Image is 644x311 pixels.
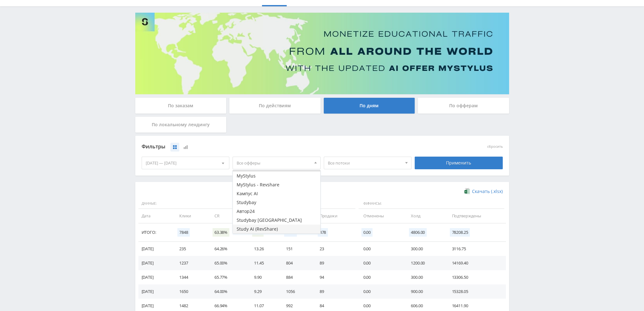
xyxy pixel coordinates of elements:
td: 64.26% [208,242,248,256]
span: 478 [318,228,328,237]
td: 9.29 [248,284,280,299]
button: Studybay [GEOGRAPHIC_DATA] [233,216,320,225]
td: 13306.50 [445,270,506,284]
td: CR [208,209,248,223]
td: Продажи [313,209,357,223]
td: 1237 [173,256,208,270]
td: Клики [173,209,208,223]
td: Холд [405,209,445,223]
span: Все офферы [237,157,311,169]
td: 0.00 [357,242,405,256]
button: сбросить [487,145,503,149]
td: Итого: [138,223,173,242]
span: 4806.00 [409,228,427,237]
td: 3116.75 [445,242,506,256]
span: Скачать (.xlsx) [472,189,503,194]
div: По дням [324,98,415,114]
td: [DATE] [138,284,173,299]
td: 23 [313,242,357,256]
span: 63.38% [213,228,229,237]
img: Banner [135,13,509,94]
td: 1344 [173,270,208,284]
div: По офферам [418,98,509,114]
button: Автор24 [233,207,320,216]
td: 884 [280,270,313,284]
td: [DATE] [138,256,173,270]
button: Кампус AI [233,189,320,198]
div: [DATE] — [DATE] [142,157,229,169]
td: 94 [313,270,357,284]
td: 235 [173,242,208,256]
button: MyStylus [233,171,320,180]
td: 300.00 [405,270,445,284]
div: По локальному лендингу [135,117,226,133]
span: 0.00 [361,228,373,237]
td: 14169.40 [445,256,506,270]
td: Дата [138,209,173,223]
button: Study AI (RevShare) [233,225,320,233]
td: Подтверждены [445,209,506,223]
img: xlsx [464,188,470,194]
span: Финансы: [359,198,504,209]
span: 78208.25 [450,228,470,237]
td: 15328.05 [445,284,506,299]
td: 1056 [280,284,313,299]
div: По действиям [229,98,321,114]
span: 7848 [177,228,190,237]
div: Применить [415,157,503,169]
td: 13.26 [248,242,280,256]
td: 9.90 [248,270,280,284]
button: Studybay [233,198,320,207]
td: 11.45 [248,256,280,270]
span: Данные: [138,198,278,209]
button: MyStylus - Revshare [233,180,320,189]
td: 89 [313,284,357,299]
div: Фильтры [142,142,412,152]
td: 300.00 [405,242,445,256]
td: 0.00 [357,256,405,270]
td: Отменены [357,209,405,223]
td: [DATE] [138,270,173,284]
td: 900.00 [405,284,445,299]
td: 65.00% [208,256,248,270]
td: 0.00 [357,284,405,299]
td: [DATE] [138,242,173,256]
td: 65.77% [208,270,248,284]
td: 804 [280,256,313,270]
td: 151 [280,242,313,256]
div: По заказам [135,98,226,114]
td: 1200.00 [405,256,445,270]
td: 1650 [173,284,208,299]
a: Скачать (.xlsx) [464,188,502,195]
td: 0.00 [357,270,405,284]
td: 64.00% [208,284,248,299]
span: Все потоки [328,157,402,169]
td: 89 [313,256,357,270]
